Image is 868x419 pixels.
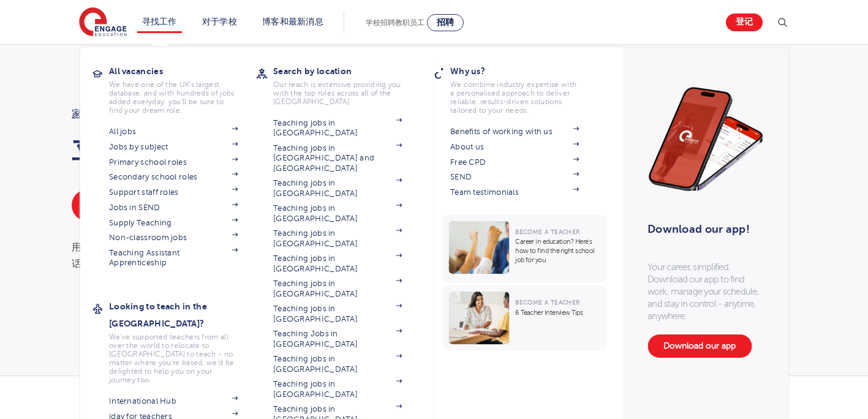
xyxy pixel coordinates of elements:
font: Teaching jobs in [GEOGRAPHIC_DATA] [273,304,386,324]
font: Teaching jobs in [GEOGRAPHIC_DATA] [273,354,386,374]
p: 6 Teacher Interview Tips [515,308,600,317]
a: Secondary school roles [109,172,238,182]
a: Free CPD [450,157,579,167]
font: Support staff roles [109,187,179,197]
a: Primary school roles [109,157,238,167]
a: Search by locationOur reach is extensive providing you with the top roles across all of the [GEOG... [273,62,420,106]
a: All jobs [109,127,238,137]
a: 博客和最新消息 [262,17,323,26]
a: Teaching jobs in [GEOGRAPHIC_DATA] [273,228,402,249]
font: Supply Teaching [109,218,172,228]
a: 对于学校 [202,17,237,26]
a: Teaching Jobs in [GEOGRAPHIC_DATA] [273,329,402,349]
h3: Looking to teach in the [GEOGRAPHIC_DATA]? [109,298,256,332]
p: We've supported teachers from all over the world to relocate to [GEOGRAPHIC_DATA] to teach - no m... [109,333,238,384]
font: Teaching jobs in [GEOGRAPHIC_DATA] [273,379,386,399]
p: Your career, simplified. Download our app to find work, manage your schedule, and stay in control... [647,261,764,322]
h3: Download our app! [647,216,758,243]
a: Teaching jobs in [GEOGRAPHIC_DATA] [273,354,402,374]
a: Teaching jobs in [GEOGRAPHIC_DATA] [273,254,402,274]
a: Teaching jobs in [GEOGRAPHIC_DATA] [273,279,402,299]
div: 用不了多久。我们只需要一些简短的细节，然后我们友好的团队成员之一会打电话讨论后续步骤。您很快就会担任一个让您感到宾至如归的角色。 [72,240,422,272]
a: Team testimonials [450,187,579,197]
a: Become a Teacher6 Teacher Interview Tips [442,285,609,350]
a: Supply Teaching [109,218,238,228]
a: All vacanciesWe have one of the UK's largest database. and with hundreds of jobs added everyday. ... [109,62,256,115]
font: Jobs by subject [109,142,168,152]
font: Teaching jobs in [GEOGRAPHIC_DATA] [273,279,386,299]
font: Primary school roles [109,157,187,167]
img: 参与教育 [79,7,127,38]
font: Teaching jobs in [GEOGRAPHIC_DATA] [273,118,386,138]
font: Teaching Assistant Apprenticeship [109,248,220,268]
a: Looking to teach in the [GEOGRAPHIC_DATA]?We've supported teachers from all over the world to rel... [109,298,256,384]
p: Our reach is extensive providing you with the top roles across all of the [GEOGRAPHIC_DATA] [273,80,402,106]
a: Jobs by subject [109,142,238,152]
font: SEND [450,172,472,182]
a: Teaching jobs in [GEOGRAPHIC_DATA] and [GEOGRAPHIC_DATA] [273,143,402,173]
font: Jobs in SEND [109,203,160,213]
font: All jobs [109,127,136,137]
a: Support staff roles [109,187,238,197]
a: 登记 [726,13,763,31]
font: Teaching jobs in [GEOGRAPHIC_DATA] [273,228,386,249]
a: 与我们合作的好处 [72,189,172,221]
font: Teaching jobs in [GEOGRAPHIC_DATA] [273,203,386,224]
a: Non-classroom jobs [109,233,238,243]
font: Free CPD [450,157,486,167]
p: We have one of the UK's largest database. and with hundreds of jobs added everyday. you'll be sur... [109,80,238,115]
a: Teaching jobs in [GEOGRAPHIC_DATA] [273,304,402,324]
p: We combine industry expertise with a personalised approach to deliver reliable, results-driven so... [450,80,579,115]
h3: Why us? [450,62,597,80]
a: Teaching Assistant Apprenticeship [109,248,238,268]
a: Jobs in SEND [109,203,238,213]
a: 寻找工作 [142,17,177,26]
font: Team testimonials [450,187,519,197]
a: 家 [72,108,81,119]
h3: Search by location [273,62,420,80]
font: Benefits of working with us [450,127,553,137]
p: Career in education? Here’s how to find the right school job for you [515,237,600,265]
h1: 立即注册！ [72,134,422,165]
a: 招聘 [427,14,464,31]
a: Why us?We combine industry expertise with a personalised approach to deliver reliable, results-dr... [450,62,597,115]
font: Secondary school roles [109,172,198,182]
a: International Hub [109,396,238,406]
a: SEND [450,172,579,182]
font: About us [450,142,484,152]
span: Become a Teacher [515,299,579,306]
h3: All vacancies [109,62,256,80]
a: Teaching jobs in [GEOGRAPHIC_DATA] [273,203,402,224]
a: Teaching jobs in [GEOGRAPHIC_DATA] [273,118,402,138]
font: Teaching jobs in [GEOGRAPHIC_DATA] [273,254,386,274]
font: Teaching jobs in [GEOGRAPHIC_DATA] and [GEOGRAPHIC_DATA] [273,143,391,173]
a: Teaching jobs in [GEOGRAPHIC_DATA] [273,379,402,399]
span: 招聘 [437,18,454,27]
nav: 面包屑 [72,106,422,122]
a: Benefits of working with us [450,127,579,137]
a: About us [450,142,579,152]
a: Become a TeacherCareer in education? Here’s how to find the right school job for you [442,215,609,283]
font: Teaching Jobs in [GEOGRAPHIC_DATA] [273,329,387,349]
span: Become a Teacher [515,228,579,235]
font: Non-classroom jobs [109,233,187,243]
font: International Hub [109,396,176,406]
font: Teaching jobs in [GEOGRAPHIC_DATA] [273,178,386,198]
a: Download our app [647,334,752,358]
span: 学校招聘教职员工 [366,18,425,27]
a: Teaching jobs in [GEOGRAPHIC_DATA] [273,178,402,198]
